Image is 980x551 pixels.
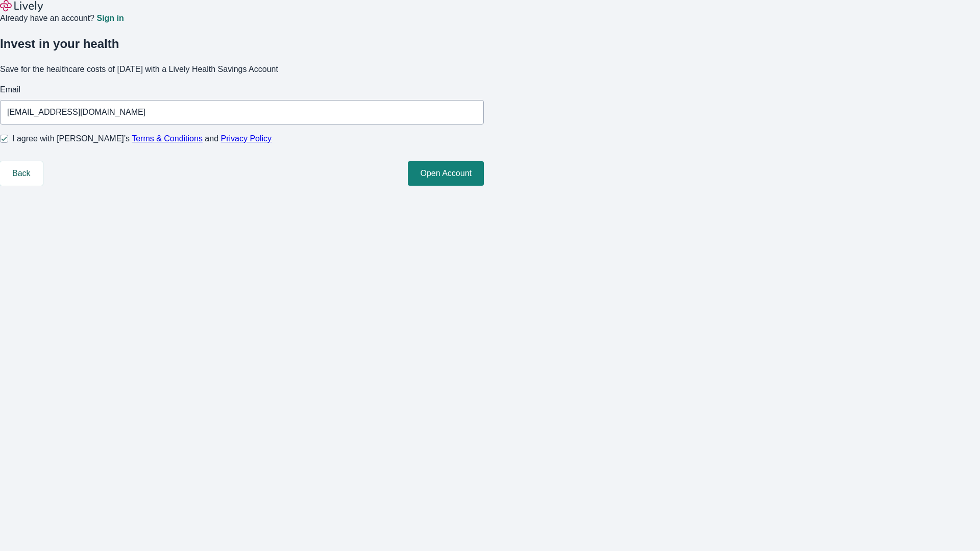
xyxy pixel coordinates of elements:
a: Sign in [96,14,124,22]
span: I agree with [PERSON_NAME]’s and [12,133,272,145]
a: Privacy Policy [221,134,272,143]
a: Terms & Conditions [132,134,203,143]
button: Open Account [408,161,484,186]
